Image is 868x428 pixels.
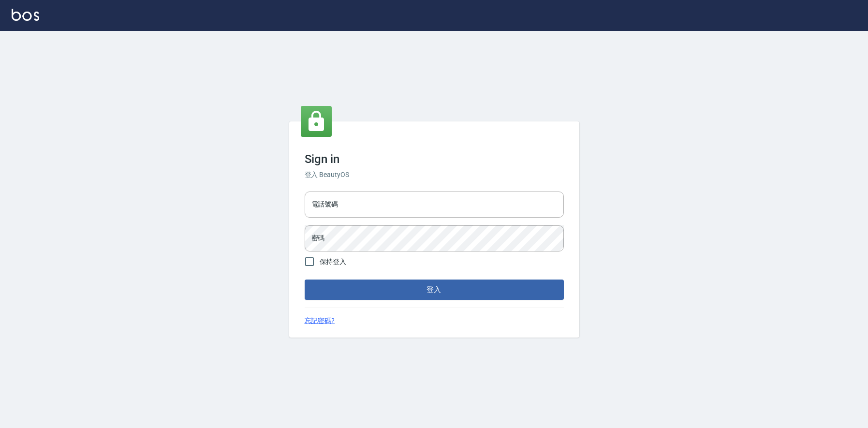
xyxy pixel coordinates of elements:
h3: Sign in [305,152,564,166]
img: Logo [12,9,39,21]
button: 登入 [305,280,564,300]
a: 忘記密碼? [305,316,335,326]
h6: 登入 BeautyOS [305,170,564,180]
span: 保持登入 [320,257,347,267]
